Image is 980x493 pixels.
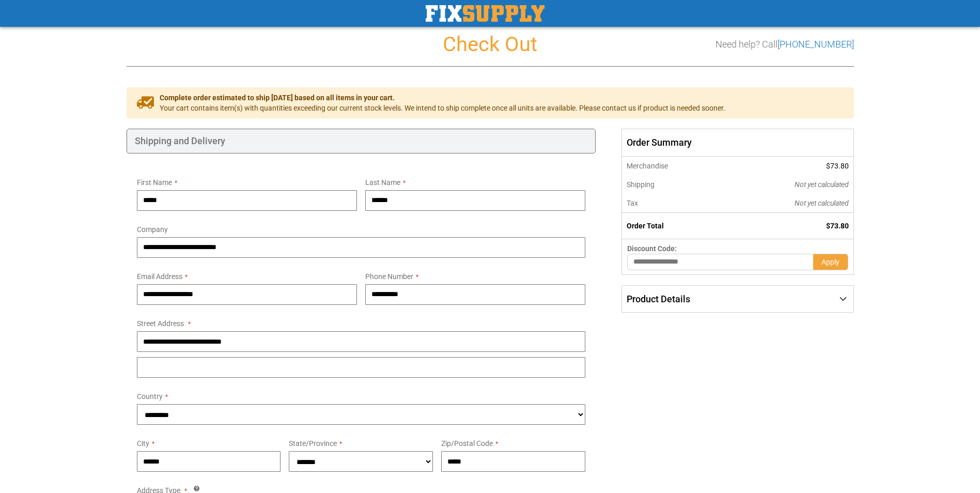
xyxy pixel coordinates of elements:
[137,272,182,281] span: Email Address
[441,439,493,448] span: Zip/Postal Code
[627,222,664,230] strong: Order Total
[137,178,172,187] span: First Name
[137,225,168,234] span: Company
[160,93,725,103] span: Complete order estimated to ship [DATE] based on all items in your cart.
[821,258,839,266] span: Apply
[627,294,690,304] span: Product Details
[627,180,655,189] span: Shipping
[826,162,849,170] span: $73.80
[627,244,677,253] span: Discount Code:
[289,439,337,448] span: State/Province
[715,39,854,50] h3: Need help? Call
[795,199,849,207] span: Not yet calculated
[622,157,725,175] th: Merchandise
[137,392,163,400] span: Country
[426,5,545,22] img: Fix Industrial Supply
[160,103,725,113] span: Your cart contains item(s) with quantities exceeding our current stock levels. We intend to ship ...
[777,39,854,50] a: [PHONE_NUMBER]
[813,254,848,270] button: Apply
[127,129,596,153] div: Shipping and Delivery
[137,319,184,328] span: Street Address
[795,180,849,189] span: Not yet calculated
[365,272,413,281] span: Phone Number
[137,439,149,448] span: City
[426,5,545,22] a: store logo
[127,33,854,56] h1: Check Out
[826,222,849,230] span: $73.80
[622,194,725,213] th: Tax
[365,178,400,187] span: Last Name
[621,129,853,157] span: Order Summary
